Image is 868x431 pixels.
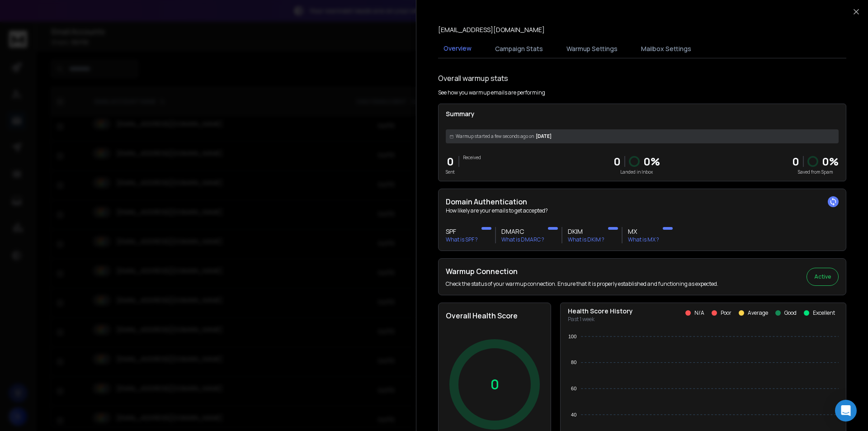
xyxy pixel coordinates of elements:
[438,73,508,84] h1: Overall warmup stats
[446,310,543,321] h2: Overall Health Score
[748,309,768,317] p: Average
[568,227,604,236] h3: DKIM
[643,154,660,169] p: 0 %
[501,227,544,236] h3: DMARC
[571,360,576,365] tspan: 80
[628,236,659,243] p: What is MX ?
[628,227,659,236] h3: MX
[446,129,839,143] div: [DATE]
[784,309,797,317] p: Good
[446,169,455,175] p: Sent
[568,236,604,243] p: What is DKIM ?
[446,227,478,236] h3: SPF
[490,39,548,59] button: Campaign Stats
[571,386,576,391] tspan: 60
[446,196,839,207] h2: Domain Authentication
[446,266,718,277] h2: Warmup Connection
[446,280,718,288] p: Check the status of your warmup connection. Ensure that it is properly established and functionin...
[463,154,481,161] p: Received
[636,39,697,59] button: Mailbox Settings
[813,309,835,317] p: Excellent
[438,25,545,34] p: [EMAIL_ADDRESS][DOMAIN_NAME]
[568,316,633,323] p: Past 1 week
[438,89,545,96] p: See how you warmup emails are performing
[792,169,839,175] p: Saved from Spam
[721,309,731,317] p: Poor
[571,412,576,417] tspan: 40
[613,154,621,169] p: 0
[446,236,478,243] p: What is SPF ?
[568,307,633,316] p: Health Score History
[561,39,623,59] button: Warmup Settings
[613,169,660,175] p: Landed in Inbox
[807,268,839,286] button: Active
[456,133,534,140] span: Warmup started a few seconds ago on
[438,38,477,59] button: Overview
[835,400,857,422] div: Open Intercom Messenger
[792,154,799,169] strong: 0
[568,334,576,339] tspan: 100
[446,154,455,169] p: 0
[446,207,839,214] p: How likely are your emails to get accepted?
[446,109,839,118] p: Summary
[694,309,704,317] p: N/A
[822,154,839,169] p: 0 %
[501,236,544,243] p: What is DMARC ?
[491,376,499,393] p: 0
